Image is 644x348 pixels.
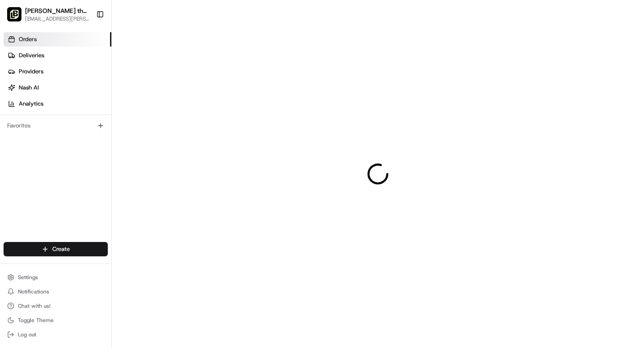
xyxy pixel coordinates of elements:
span: Providers [19,68,43,76]
button: Notifications [4,285,108,298]
span: Toggle Theme [18,317,54,324]
button: Nick the Greek (Santa Barbara)[PERSON_NAME] the Greek ([GEOGRAPHIC_DATA][PERSON_NAME])[EMAIL_ADDR... [4,4,93,25]
button: [EMAIL_ADDRESS][PERSON_NAME][DOMAIN_NAME] [25,15,89,22]
span: Nash AI [19,84,39,92]
button: Settings [4,271,108,284]
a: Deliveries [4,48,111,63]
button: [PERSON_NAME] the Greek ([GEOGRAPHIC_DATA][PERSON_NAME]) [25,6,89,15]
span: Settings [18,274,38,281]
a: Nash AI [4,81,111,95]
span: Create [52,245,70,253]
span: Analytics [19,100,43,108]
a: Providers [4,64,111,79]
span: Notifications [18,288,49,295]
span: Log out [18,331,36,338]
button: Log out [4,328,108,341]
button: Create [4,242,108,256]
img: Nick the Greek (Santa Barbara) [7,7,21,21]
button: Toggle Theme [4,314,108,327]
a: Orders [4,32,111,47]
span: Chat with us! [18,302,51,310]
span: Orders [19,35,37,43]
button: Chat with us! [4,300,108,312]
span: Deliveries [19,51,44,59]
a: Analytics [4,97,111,111]
div: Favorites [4,119,108,133]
